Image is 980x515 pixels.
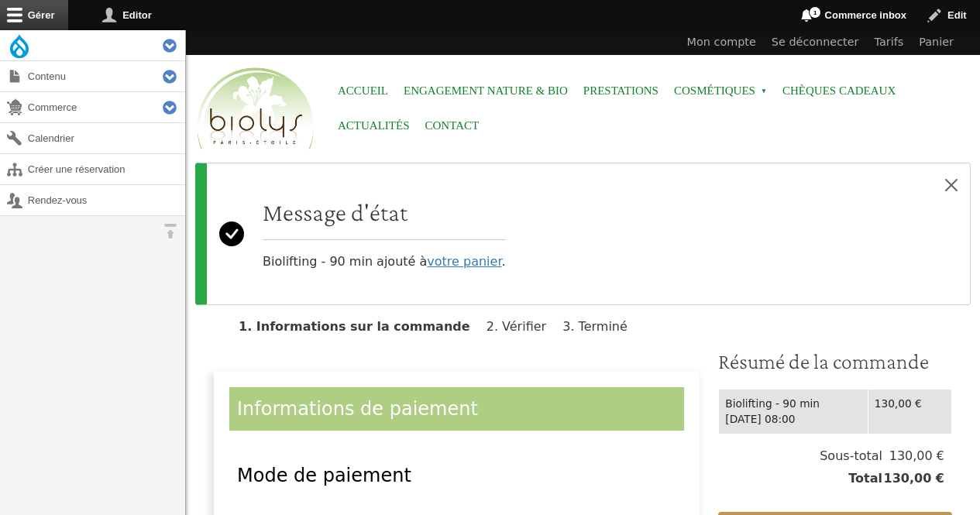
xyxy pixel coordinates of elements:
[867,30,912,55] a: Tarifs
[782,74,896,108] a: Chèques cadeaux
[404,74,568,108] a: Engagement Nature & Bio
[848,469,882,488] span: Total
[809,6,821,19] span: 1
[237,398,478,420] span: Informations de paiement
[933,163,970,207] button: Close
[679,30,764,55] a: Mon compte
[820,447,882,465] span: Sous-total
[237,465,411,486] span: Mode de paiement
[725,396,861,412] div: Biolifting - 90 min
[911,30,961,55] a: Panier
[764,30,867,55] a: Se déconnecter
[194,65,318,153] img: Accueil
[427,254,501,269] a: votre panier
[338,108,410,143] a: Actualités
[219,176,244,292] svg: Success:
[186,30,980,163] header: Entête du site
[263,197,506,227] h2: Message d'état
[239,319,483,334] li: Informations sur la commande
[338,74,388,108] a: Accueil
[725,413,795,425] time: [DATE] 08:00
[155,216,185,246] button: Orientation horizontale
[674,74,767,108] span: Cosmétiques
[425,108,480,143] a: Contact
[882,469,944,488] span: 130,00 €
[868,389,951,434] td: 130,00 €
[487,319,559,334] li: Vérifier
[761,88,767,94] span: »
[263,197,506,271] div: Biolifting - 90 min ajouté à .
[583,74,658,108] a: Prestations
[718,348,952,375] h3: Résumé de la commande
[195,163,971,305] div: Message d'état
[882,447,944,465] span: 130,00 €
[562,319,640,334] li: Terminé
